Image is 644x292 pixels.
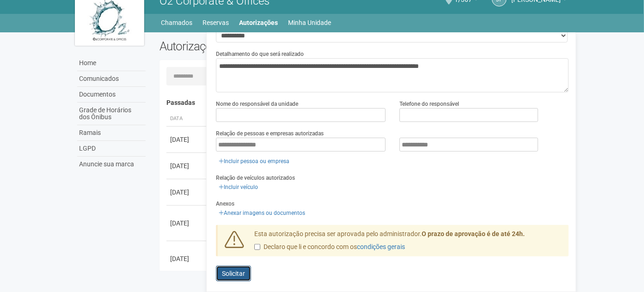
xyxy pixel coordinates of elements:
[170,135,204,144] div: [DATE]
[161,16,193,29] a: Chamados
[159,39,357,53] h2: Autorizações
[216,200,234,208] label: Anexos
[357,243,405,250] a: condições gerais
[170,161,204,170] div: [DATE]
[170,188,204,197] div: [DATE]
[288,16,331,29] a: Minha Unidade
[216,100,298,108] label: Nome do responsável da unidade
[222,270,245,277] span: Solicitar
[239,16,278,29] a: Autorizações
[77,125,146,141] a: Ramais
[77,141,146,157] a: LGPD
[77,157,146,172] a: Anuncie sua marca
[203,16,229,29] a: Reservas
[216,182,261,192] a: Incluir veículo
[422,230,525,237] strong: O prazo de aprovação é de até 24h.
[166,99,563,106] h4: Passadas
[216,50,304,58] label: Detalhamento do que será realizado
[399,100,459,108] label: Telefone do responsável
[216,208,308,218] a: Anexar imagens ou documentos
[254,244,260,250] input: Declaro que li e concordo com oscondições gerais
[77,87,146,103] a: Documentos
[170,219,204,228] div: [DATE]
[216,129,324,138] label: Relação de pessoas e empresas autorizadas
[216,156,292,166] a: Incluir pessoa ou empresa
[247,230,569,256] div: Esta autorização precisa ser aprovada pelo administrador.
[254,243,405,252] label: Declaro que li e concordo com os
[216,266,251,281] button: Solicitar
[216,174,295,182] label: Relação de veículos autorizados
[77,55,146,71] a: Home
[170,254,204,263] div: [DATE]
[166,111,208,127] th: Data
[77,103,146,125] a: Grade de Horários dos Ônibus
[77,71,146,87] a: Comunicados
